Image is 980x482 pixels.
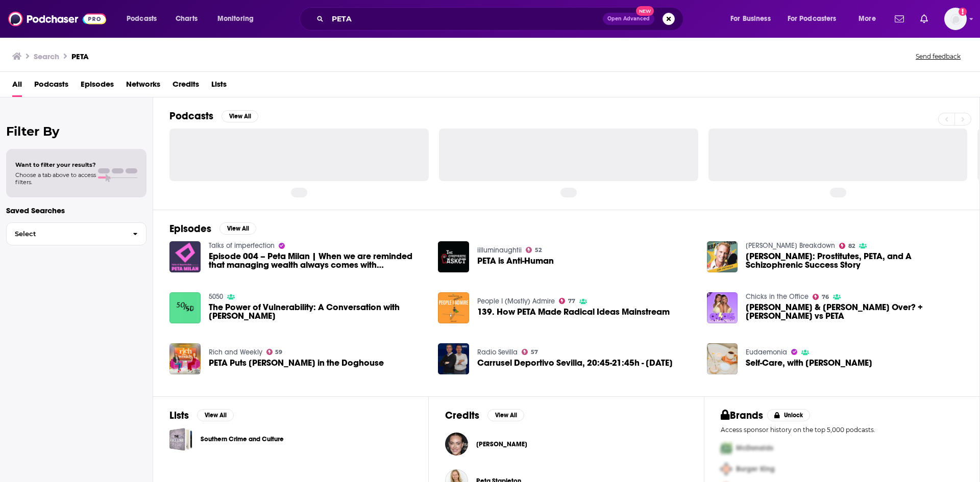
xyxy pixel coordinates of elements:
span: Charts [176,12,198,26]
img: Peta Murgatroyd [445,433,468,455]
img: First Pro Logo [717,438,736,459]
img: Carrusel Deportivo Sevilla, 20:45-21:45h - 08/12/2024 [438,343,469,374]
a: Chicks in the Office [746,292,808,301]
span: [PERSON_NAME] [476,440,527,448]
span: 57 [531,350,538,354]
span: 77 [568,299,575,303]
a: Taylor Swift & Matty Healy Over? + Pete Davison vs PETA [746,303,963,320]
span: Episodes [81,76,114,97]
h2: Lists [169,409,189,422]
h2: Episodes [169,222,211,235]
button: Unlock [767,409,811,421]
a: Podcasts [34,76,68,97]
h2: Credits [445,409,479,422]
a: Credits [173,76,199,97]
a: iilluminaughtii [477,246,522,255]
span: New [636,6,654,16]
img: Podchaser - Follow, Share and Rate Podcasts [8,9,106,29]
span: PETA Puts [PERSON_NAME] in the Doghouse [209,359,384,367]
a: Peta Murgatroyd [476,440,527,448]
span: For Podcasters [788,12,837,26]
button: View All [222,110,258,122]
img: Dan Mathews: Prostitutes, PETA, and A Schizophrenic Success Story [707,241,738,272]
a: Rich and Weekly [209,348,262,357]
input: Search podcasts, credits, & more... [328,11,603,27]
button: open menu [210,11,267,27]
span: Southern Crime and Culture [169,428,192,451]
button: View All [219,222,256,235]
span: Want to filter your results? [15,161,96,168]
p: Saved Searches [6,206,146,215]
span: The Power of Vulnerability: A Conversation with [PERSON_NAME] [209,303,426,320]
img: PETA Puts Pete Davidson in the Doghouse [169,343,201,374]
a: Charts [169,11,204,27]
button: View All [197,409,234,421]
img: The Power of Vulnerability: A Conversation with Peta Slocombe [169,292,201,323]
a: PETA is Anti-Human [477,257,554,265]
a: Self-Care, with Peta Sigley [707,343,738,374]
span: Choose a tab above to access filters. [15,171,96,186]
a: People I (Mostly) Admire [477,297,555,306]
a: 82 [839,243,855,249]
img: Episode 004 – Peta Milan | When we are reminded that managing wealth always comes with responsibi... [169,241,201,272]
button: open menu [851,11,889,27]
span: 52 [535,248,542,252]
a: PodcastsView All [169,110,258,122]
button: Open AdvancedNew [603,13,654,25]
button: open menu [781,11,851,27]
a: Carrusel Deportivo Sevilla, 20:45-21:45h - 08/12/2024 [477,359,673,367]
a: Lists [211,76,227,97]
a: 139. How PETA Made Radical Ideas Mainstream [477,308,670,316]
span: 76 [822,295,829,299]
img: PETA is Anti-Human [438,241,469,272]
span: Select [7,231,125,237]
span: 59 [275,350,282,354]
a: Radio Sevilla [477,348,518,357]
img: Taylor Swift & Matty Healy Over? + Pete Davison vs PETA [707,292,738,323]
a: All [12,76,22,97]
button: open menu [723,11,783,27]
img: User Profile [944,8,967,30]
a: Talks of imperfection [209,241,275,250]
div: Search podcasts, credits, & more... [309,7,693,31]
button: Peta MurgatroydPeta Murgatroyd [445,428,688,461]
span: For Business [730,12,771,26]
a: 139. How PETA Made Radical Ideas Mainstream [438,292,469,323]
a: 57 [522,349,538,355]
span: Open Advanced [607,16,650,21]
span: Networks [126,76,160,97]
a: Southern Crime and Culture [201,434,284,445]
a: Show notifications dropdown [891,10,908,28]
h2: Filter By [6,124,146,139]
a: 76 [813,294,829,300]
img: Second Pro Logo [717,459,736,479]
h3: PETA [71,52,89,61]
button: View All [487,409,524,421]
svg: Add a profile image [959,8,967,16]
a: Show notifications dropdown [916,10,932,28]
a: Episode 004 – Peta Milan | When we are reminded that managing wealth always comes with responsibi... [209,252,426,269]
a: 5050 [209,292,223,301]
span: McDonalds [736,443,773,452]
span: Self-Care, with [PERSON_NAME] [746,359,872,367]
a: Self-Care, with Peta Sigley [746,359,872,367]
button: open menu [119,11,170,27]
a: The Power of Vulnerability: A Conversation with Peta Slocombe [209,303,426,320]
a: EpisodesView All [169,222,256,235]
span: Carrusel Deportivo Sevilla, 20:45-21:45h - [DATE] [477,359,673,367]
a: Eudaemonia [746,348,787,357]
h3: Search [34,52,59,61]
button: Send feedback [913,52,964,61]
